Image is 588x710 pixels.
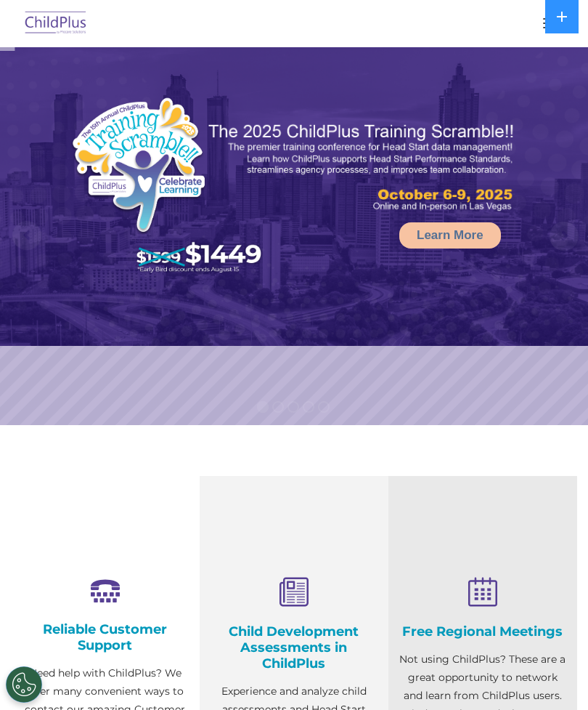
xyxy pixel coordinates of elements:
[211,624,377,671] h4: Child Development Assessments in ChildPlus
[515,640,588,710] iframe: Chat Widget
[22,7,90,41] img: ChildPlus by Procare Solutions
[6,666,42,703] button: Cookies Settings
[399,222,501,249] a: Learn More
[399,624,566,640] h4: Free Regional Meetings
[22,621,189,653] h4: Reliable Customer Support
